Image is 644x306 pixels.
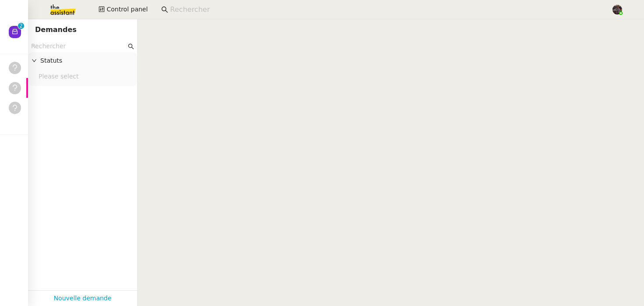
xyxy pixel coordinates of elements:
[170,4,602,16] input: Rechercher
[28,52,137,69] div: Statuts
[54,293,112,303] a: Nouvelle demande
[35,24,77,36] nz-page-header-title: Demandes
[40,56,134,66] span: Statuts
[18,23,24,29] nz-badge-sup: 2
[106,4,148,14] span: Control panel
[93,4,153,16] button: Control panel
[31,41,126,51] input: Rechercher
[612,5,622,14] img: 2af2e8ed-4e7a-4339-b054-92d163d57814
[19,23,23,31] p: 2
